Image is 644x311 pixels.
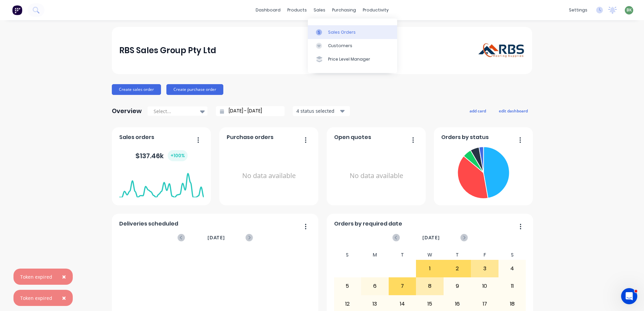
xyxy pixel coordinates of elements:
span: Orders by required date [334,220,402,228]
div: 3 [471,260,498,277]
button: add card [465,106,490,115]
div: 5 [334,278,361,295]
div: 11 [499,278,526,295]
div: 8 [416,278,443,295]
button: Create purchase order [166,84,223,95]
div: T [389,250,416,260]
div: + 100 % [168,150,188,161]
iframe: Intercom live chat [621,288,637,304]
div: sales [310,5,329,15]
span: Sales orders [119,133,154,141]
img: Factory [12,5,22,15]
div: Token expired [20,295,52,302]
button: 4 status selected [293,106,350,116]
div: purchasing [329,5,359,15]
div: F [471,250,498,260]
a: Sales Orders [308,25,397,39]
button: edit dashboard [494,106,532,115]
div: 6 [361,278,388,295]
div: 4 [499,260,526,277]
div: Price Level Manager [328,56,370,62]
div: settings [566,5,591,15]
span: [DATE] [207,234,225,241]
div: Token expired [20,273,52,280]
div: 1 [416,260,443,277]
div: Overview [112,104,142,118]
span: × [62,272,66,281]
div: No data available [334,144,419,208]
div: S [498,250,526,260]
button: Close [55,290,73,306]
button: Create sales order [112,84,161,95]
span: Orders by status [441,133,489,141]
img: RBS Sales Group Pty Ltd [478,43,525,58]
div: 4 status selected [296,107,339,114]
div: $ 137.46k [135,150,188,161]
a: dashboard [252,5,284,15]
div: productivity [359,5,392,15]
div: M [361,250,389,260]
span: [DATE] [422,234,440,241]
div: S [334,250,361,260]
div: 2 [444,260,471,277]
div: RBS Sales Group Pty Ltd [119,44,216,57]
button: Close [55,269,73,285]
div: 9 [444,278,471,295]
div: No data available [227,144,311,208]
span: × [62,293,66,303]
a: Customers [308,39,397,53]
div: W [416,250,444,260]
a: Price Level Manager [308,53,397,66]
div: Customers [328,43,352,49]
div: 7 [389,278,416,295]
span: Open quotes [334,133,371,141]
span: BK [626,7,632,13]
div: products [284,5,310,15]
span: Purchase orders [227,133,273,141]
div: T [444,250,471,260]
span: Deliveries scheduled [119,220,178,228]
div: Sales Orders [328,29,356,35]
div: 10 [471,278,498,295]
